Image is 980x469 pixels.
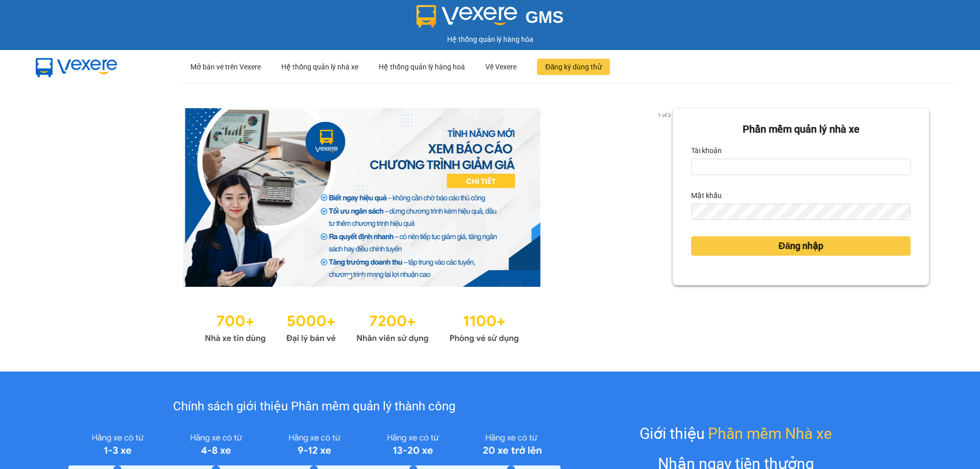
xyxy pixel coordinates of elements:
[3,34,977,45] div: Hệ thống quản lý hàng hóa
[640,422,832,446] div: Giới thiệu
[68,397,560,416] div: Chính sách giới thiệu Phần mềm quản lý thành công
[485,51,517,83] div: Về Vexere
[205,307,519,346] img: Statistics.png
[360,275,364,279] li: slide item 2
[537,59,610,75] button: Đăng ký dùng thử
[281,51,358,83] div: Hệ thống quản lý nhà xe
[691,236,911,256] button: Đăng nhập
[26,50,128,84] img: mbUUG5Q.png
[691,142,722,159] label: Tài khoản
[691,187,722,204] label: Mật khẩu
[778,239,823,253] span: Đăng nhập
[416,5,518,28] img: logo 2
[416,15,564,23] a: GMS
[379,51,465,83] div: Hệ thống quản lý hàng hoá
[655,108,673,121] p: 1 of 3
[691,159,911,175] input: Tài khoản
[525,8,563,27] span: GMS
[691,121,911,137] div: Phần mềm quản lý nhà xe
[691,204,911,220] input: Mật khẩu
[372,275,376,279] li: slide item 3
[348,275,352,279] li: slide item 1
[545,61,602,72] span: Đăng ký dùng thử
[190,51,261,83] div: Mở bán vé trên Vexere
[658,108,673,287] button: next slide / item
[51,108,65,287] button: previous slide / item
[708,422,832,446] span: Phần mềm Nhà xe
